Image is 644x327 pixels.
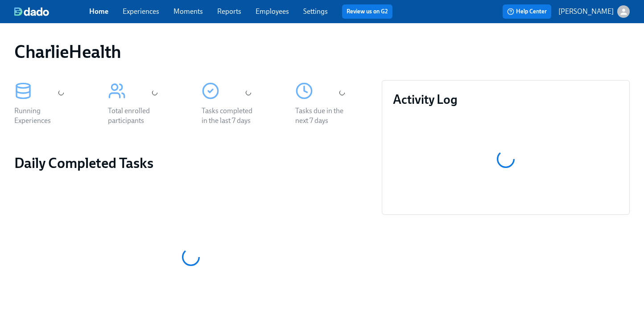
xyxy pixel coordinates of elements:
[202,106,259,126] div: Tasks completed in the last 7 days
[503,4,551,19] button: Help Center
[217,7,241,16] a: Reports
[347,7,388,16] a: Review us on G2
[14,41,121,62] h1: CharlieHealth
[14,7,89,16] a: dado
[89,7,108,16] a: Home
[123,7,159,16] a: Experiences
[295,106,352,126] div: Tasks due in the next 7 days
[507,7,547,16] span: Help Center
[342,4,392,19] button: Review us on G2
[108,106,165,126] div: Total enrolled participants
[14,106,71,126] div: Running Experiences
[256,7,289,16] a: Employees
[558,5,630,18] button: [PERSON_NAME]
[14,7,49,16] img: dado
[393,91,619,107] h3: Activity Log
[303,7,328,16] a: Settings
[558,7,614,16] p: [PERSON_NAME]
[14,154,367,172] h2: Daily Completed Tasks
[173,7,203,16] a: Moments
